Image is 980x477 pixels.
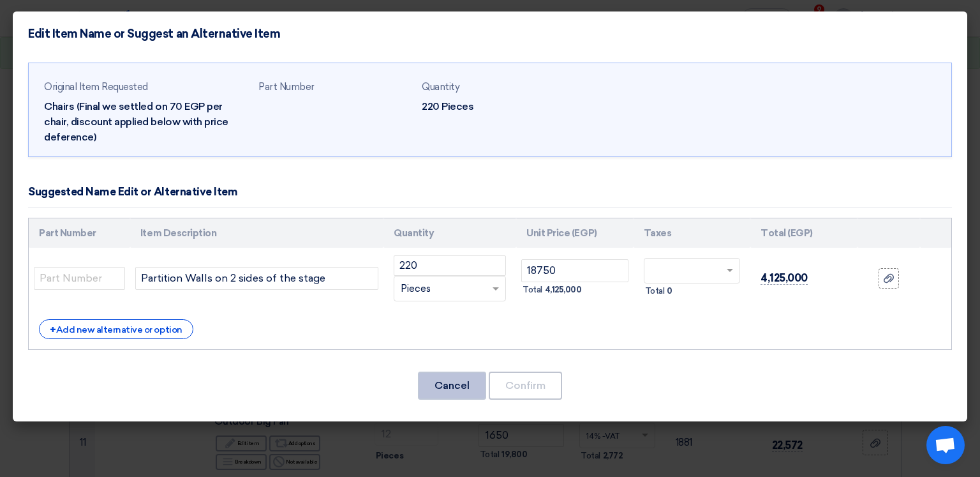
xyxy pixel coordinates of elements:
[489,372,562,400] button: Confirm
[28,27,280,41] h4: Edit Item Name or Suggest an Alternative Item
[135,267,378,290] input: Add Item Description
[761,271,808,285] span: 4,125,000
[44,99,248,145] div: Chairs (Final we settled on 70 EGP per chair, discount applied below with price deference)
[422,80,575,95] div: Quantity
[750,218,857,248] th: Total (EGP)
[394,255,506,276] input: RFQ_STEP1.ITEMS.2.AMOUNT_TITLE
[545,284,582,296] span: 4,125,000
[644,258,740,284] ng-select: VAT
[667,285,672,298] span: 0
[645,285,665,298] span: Total
[516,218,633,248] th: Unit Price (EGP)
[44,80,248,95] div: Original Item Requested
[401,282,431,296] span: Pieces
[634,218,750,248] th: Taxes
[926,426,965,464] a: Open chat
[521,259,628,282] input: Unit Price
[418,372,486,400] button: Cancel
[39,319,193,339] div: Add new alternative or option
[29,218,130,248] th: Part Number
[28,184,237,201] div: Suggested Name Edit or Alternative Item
[50,324,56,336] span: +
[130,218,383,248] th: Item Description
[34,267,125,290] input: Part Number
[258,80,412,95] div: Part Number
[422,99,575,114] div: 220 Pieces
[523,284,542,296] span: Total
[383,218,516,248] th: Quantity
